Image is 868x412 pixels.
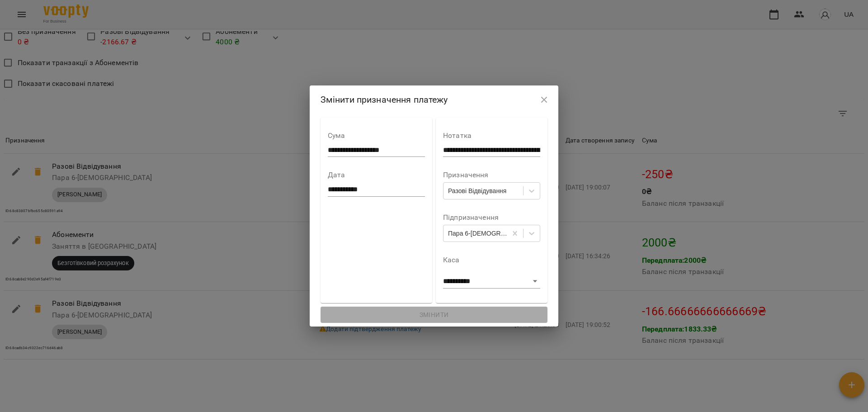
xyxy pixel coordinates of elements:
[328,171,425,179] label: Дата
[448,229,508,238] div: Пара 6-[DEMOGRAPHIC_DATA]
[443,132,540,139] label: Нотатка
[321,93,548,107] h2: Змінити призначення платежу
[328,132,425,139] label: Сума
[443,171,540,179] label: Призначення
[443,256,540,264] label: Каса
[448,186,506,195] div: Разові Відвідування
[443,214,540,221] label: Підпризначення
